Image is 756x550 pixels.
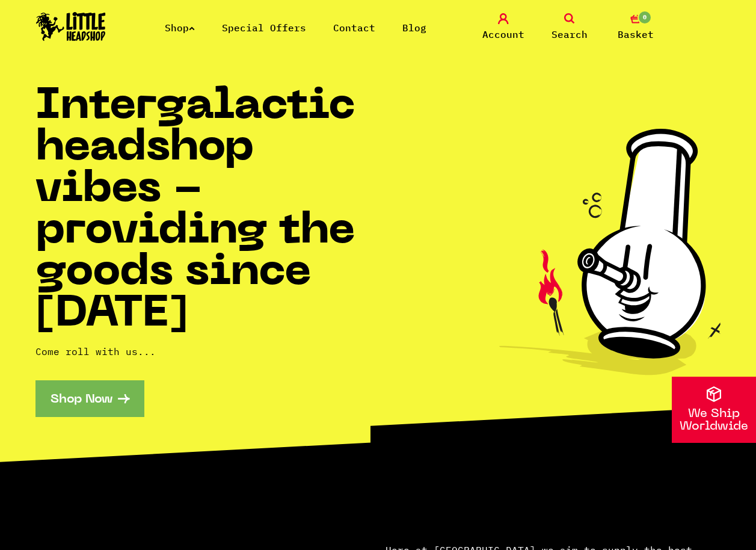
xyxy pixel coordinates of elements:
[333,22,375,34] a: Contact
[482,27,524,42] span: Account
[672,408,756,433] p: We Ship Worldwide
[638,10,652,25] span: 0
[35,87,378,336] h1: Intergalactic headshop vibes - providing the goods since [DATE]
[35,344,378,359] p: Come roll with us...
[618,27,654,42] span: Basket
[35,380,144,417] a: Shop Now
[165,22,195,34] a: Shop
[606,13,666,42] a: 0 Basket
[222,22,306,34] a: Special Offers
[539,13,600,42] a: Search
[552,27,588,42] span: Search
[36,12,106,41] img: Little Head Shop Logo
[402,22,426,34] a: Blog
